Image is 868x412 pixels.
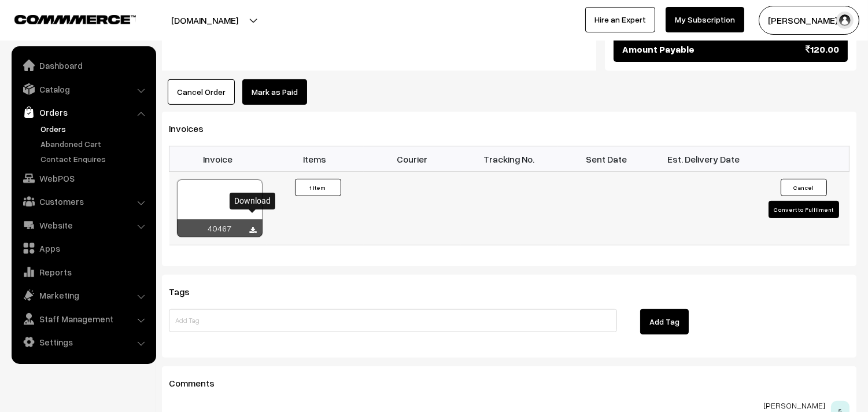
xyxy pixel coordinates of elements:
[169,146,267,172] th: Invoice
[14,262,152,282] a: Reports
[38,153,152,165] a: Contact Enquires
[295,179,341,196] button: 1 Item
[14,191,152,212] a: Customers
[169,286,204,297] span: Tags
[364,146,461,172] th: Courier
[169,377,228,389] span: Comments
[14,79,152,100] a: Catalog
[169,123,217,134] span: Invoices
[14,15,136,24] img: COMMMERCE
[14,308,152,329] a: Staff Management
[230,193,275,209] div: Download
[14,55,152,76] a: Dashboard
[781,179,827,196] button: Cancel
[558,146,655,172] th: Sent Date
[131,6,279,35] button: [DOMAIN_NAME]
[759,6,859,35] button: [PERSON_NAME] s…
[769,201,839,218] button: Convert to Fulfilment
[622,42,695,56] span: Amount Payable
[640,309,689,334] button: Add Tag
[38,123,152,135] a: Orders
[177,219,263,237] div: 40467
[836,12,854,29] img: user
[168,79,235,105] button: Cancel Order
[169,401,825,410] p: [PERSON_NAME]
[169,309,617,332] input: Add Tag
[14,102,152,123] a: Orders
[14,332,152,352] a: Settings
[14,215,152,236] a: Website
[267,146,364,172] th: Items
[655,146,752,172] th: Est. Delivery Date
[242,79,307,105] a: Mark as Paid
[806,42,839,56] span: 120.00
[14,285,152,306] a: Marketing
[666,7,744,32] a: My Subscription
[14,12,116,25] a: COMMMERCE
[585,7,655,32] a: Hire an Expert
[14,238,152,259] a: Apps
[14,168,152,189] a: WebPOS
[38,138,152,150] a: Abandoned Cart
[461,146,558,172] th: Tracking No.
